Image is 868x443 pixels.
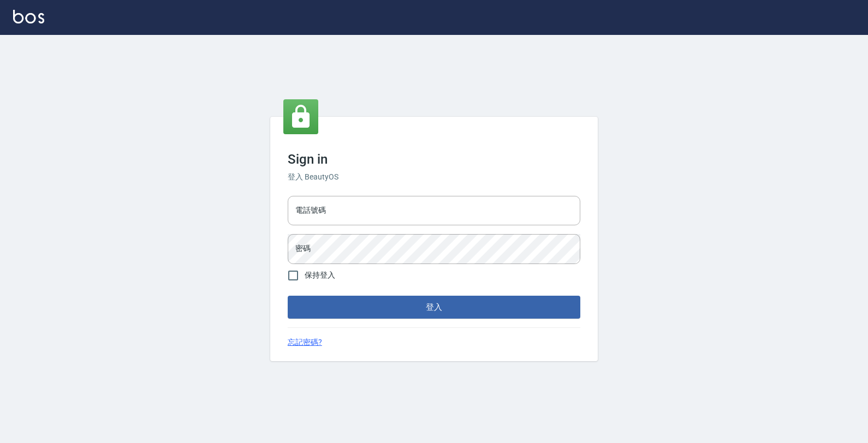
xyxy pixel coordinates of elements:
h6: 登入 BeautyOS [288,171,580,183]
h3: Sign in [288,152,580,167]
button: 登入 [288,296,580,319]
img: Logo [13,10,44,23]
span: 保持登入 [305,270,335,281]
a: 忘記密碼? [288,337,322,348]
